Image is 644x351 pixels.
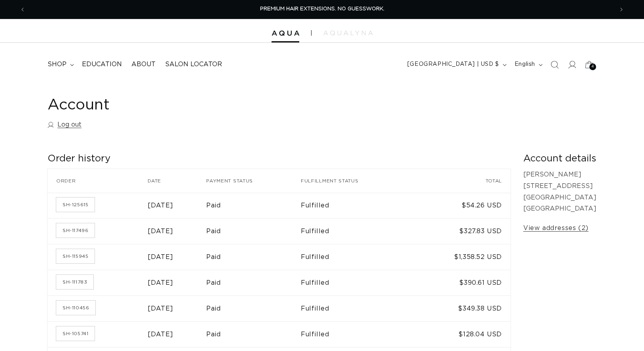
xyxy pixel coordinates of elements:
td: Fulfilled [301,295,414,321]
button: Next announcement [613,2,630,17]
a: Order number SH-117496 [56,223,95,238]
td: Fulfilled [301,244,414,270]
span: Education [82,60,122,69]
td: Paid [206,193,301,219]
button: English [510,57,546,72]
td: Paid [206,295,301,321]
td: Paid [206,244,301,270]
span: PREMIUM HAIR EXTENSIONS. NO GUESSWORK. [260,6,384,12]
span: About [131,60,156,69]
td: $54.26 USD [414,193,511,219]
a: Salon Locator [160,56,227,73]
a: Order number SH-125615 [56,198,95,212]
td: $327.83 USD [414,218,511,244]
a: Order number SH-115945 [56,249,95,263]
time: [DATE] [148,228,173,234]
a: Order number SH-105741 [56,326,95,341]
td: Fulfilled [301,193,414,219]
img: Aqua Hair Extensions [272,31,299,36]
th: Date [148,169,206,193]
h2: Account details [523,153,597,165]
span: shop [47,60,66,69]
a: About [127,56,160,73]
td: Fulfilled [301,321,414,347]
td: $1,358.52 USD [414,244,511,270]
time: [DATE] [148,280,173,286]
time: [DATE] [148,254,173,260]
time: [DATE] [148,331,173,338]
button: [GEOGRAPHIC_DATA] | USD $ [403,57,510,72]
td: $128.04 USD [414,321,511,347]
h1: Account [47,96,597,115]
span: 4 [591,63,594,70]
span: [GEOGRAPHIC_DATA] | USD $ [407,60,499,69]
summary: shop [43,56,77,73]
td: Fulfilled [301,218,414,244]
span: English [515,60,535,69]
button: Previous announcement [14,2,31,17]
a: Order number SH-111783 [56,275,93,289]
th: Payment status [206,169,301,193]
span: Salon Locator [165,60,222,69]
time: [DATE] [148,202,173,209]
th: Order [47,169,148,193]
img: aqualyna.com [323,31,373,35]
a: Log out [47,119,82,130]
h2: Order history [47,153,511,165]
td: Paid [206,270,301,295]
th: Fulfillment status [301,169,414,193]
td: $349.38 USD [414,295,511,321]
td: Paid [206,218,301,244]
a: Education [77,56,127,73]
td: Paid [206,321,301,347]
summary: Search [546,56,563,73]
p: [PERSON_NAME] [STREET_ADDRESS] [GEOGRAPHIC_DATA] [GEOGRAPHIC_DATA] [523,169,597,215]
td: Fulfilled [301,270,414,295]
th: Total [414,169,511,193]
td: $390.61 USD [414,270,511,295]
time: [DATE] [148,305,173,312]
a: Order number SH-110456 [56,301,95,315]
a: View addresses (2) [523,222,589,234]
